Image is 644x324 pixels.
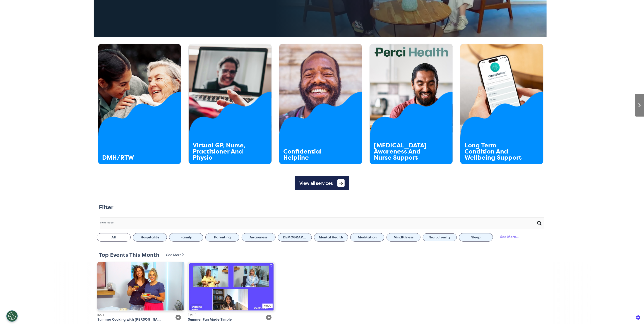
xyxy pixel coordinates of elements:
[188,313,253,317] div: [DATE]
[99,204,113,211] h2: Filter
[295,176,349,190] button: View all services
[278,233,312,242] button: [DEMOGRAPHIC_DATA] Health
[97,262,184,311] img: clare+and+ais.png
[6,310,18,322] button: Open Preferences
[423,233,457,241] button: Neurodiversity
[459,233,493,242] button: Sleep
[99,252,159,258] h2: Top Events This Month
[133,233,167,242] button: Hospitality
[374,142,432,161] div: [MEDICAL_DATA] Awareness And Nurse Support
[97,313,163,317] div: [DATE]
[166,252,184,258] div: See More
[193,142,251,161] div: Virtual GP, Nurse, Practitioner And Physio
[102,155,160,161] div: DMH/RTW
[188,262,275,311] img: Summer+Fun+Made+Simple.JPG
[464,142,522,161] div: Long Term Condition And Wellbeing Support
[314,233,348,242] button: Mental Health
[283,149,341,161] div: Confidential Helpline
[97,233,131,242] button: All
[242,233,276,242] button: Awareness
[350,233,384,242] button: Meditation
[169,233,203,242] button: Family
[495,233,524,241] div: See More...
[387,233,421,242] button: Mindfulness
[205,233,239,242] button: Parenting
[97,317,163,322] div: Summer Cooking with [PERSON_NAME]: Fresh Flavours and Feel-Good Food
[188,317,232,322] div: Summer Fun Made Simple
[262,304,273,308] div: 45:00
